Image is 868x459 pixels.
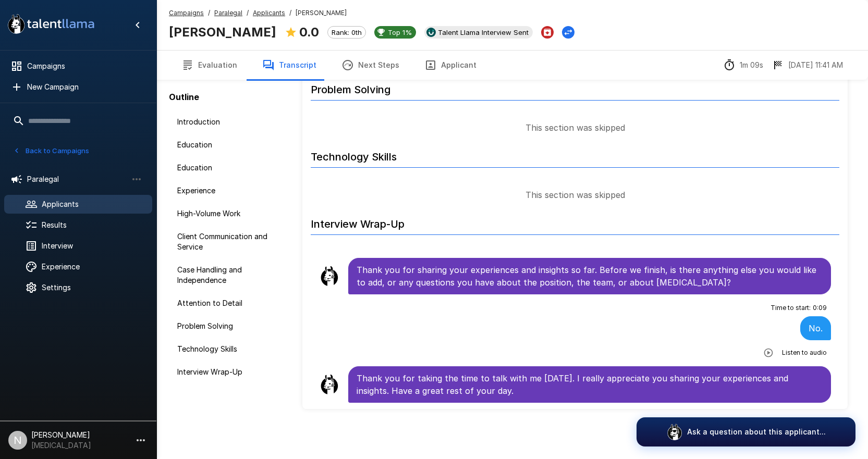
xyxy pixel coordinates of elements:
div: Education [169,135,290,154]
button: Evaluation [169,51,250,80]
img: llama_clean.png [319,374,340,395]
p: No. [809,322,823,334]
button: Next Steps [329,51,412,80]
b: Outline [169,92,199,102]
u: Applicants [253,9,285,17]
span: Education [177,163,282,173]
div: Client Communication and Service [169,227,290,256]
div: Technology Skills [169,340,290,358]
h6: Technology Skills [311,140,839,168]
div: The date and time when the interview was completed [772,59,843,71]
div: View profile in UKG [424,26,533,39]
p: Thank you for taking the time to talk with me [DATE]. I really appreciate you sharing your experi... [357,372,823,397]
div: Education [169,158,290,177]
span: Client Communication and Service [177,231,282,252]
div: Interview Wrap-Up [169,363,290,381]
span: / [247,8,249,18]
button: Applicant [412,51,489,80]
p: 1m 09s [740,60,763,70]
div: Introduction [169,113,290,131]
button: Change Stage [562,26,574,39]
div: Case Handling and Independence [169,260,290,290]
span: High-Volume Work [177,208,282,219]
b: [PERSON_NAME] [169,24,276,40]
div: The time between starting and completing the interview [723,59,763,71]
p: Thank you for sharing your experiences and insights so far. Before we finish, is there anything e... [357,264,823,289]
div: Problem Solving [169,317,290,336]
p: This section was skipped [525,189,625,201]
div: High-Volume Work [169,204,290,223]
u: Campaigns [169,9,204,17]
span: Rank: 0th [328,28,365,36]
b: 0.0 [299,24,319,40]
span: 0 : 09 [813,303,827,313]
span: / [289,8,291,18]
button: Ask a question about this applicant... [637,417,855,446]
button: Archive Applicant [541,26,554,39]
span: Introduction [177,117,282,127]
span: Case Handling and Independence [177,265,282,286]
div: Attention to Detail [169,294,290,313]
div: Experience [169,181,290,200]
u: Paralegal [214,9,242,17]
img: ukg_logo.jpeg [426,28,436,37]
span: Interview Wrap-Up [177,367,282,377]
p: Ask a question about this applicant... [687,427,826,437]
span: Time to start : [771,303,811,313]
span: Listen to audio [782,348,827,358]
span: Experience [177,185,282,196]
span: Talent Llama Interview Sent [434,28,533,36]
img: logo_glasses@2x.png [666,424,683,440]
p: This section was skipped [525,121,625,134]
img: llama_clean.png [319,266,340,287]
span: / [208,8,210,18]
span: Education [177,140,282,150]
h6: Interview Wrap-Up [311,207,839,235]
span: Technology Skills [177,344,282,354]
span: [PERSON_NAME] [296,8,347,18]
span: Top 1% [384,28,416,36]
h6: Problem Solving [311,73,839,101]
span: Attention to Detail [177,298,282,308]
p: [DATE] 11:41 AM [788,60,843,70]
button: Transcript [250,51,329,80]
span: Problem Solving [177,321,282,331]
